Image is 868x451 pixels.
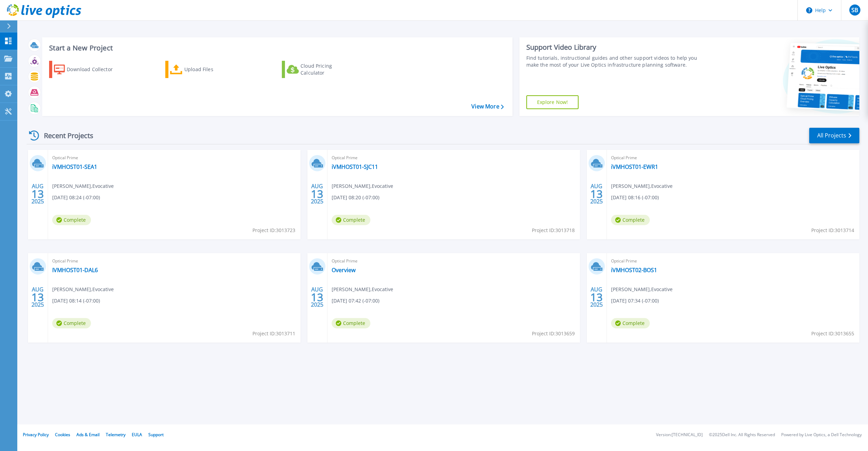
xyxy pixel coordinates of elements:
[611,267,657,274] a: iVMHOST02-BOS1
[471,103,504,110] a: View More
[31,181,44,207] div: AUG 2025
[332,286,393,293] span: [PERSON_NAME] , Evocative
[532,227,575,234] span: Project ID: 3013718
[590,294,603,300] span: 13
[611,257,855,265] span: Optical Prime
[332,215,370,225] span: Complete
[106,432,126,438] a: Telemetry
[811,227,854,234] span: Project ID: 3013714
[611,163,658,170] a: iVMHOST01-EWR1
[709,433,775,437] li: © 2025 Dell Inc. All Rights Reserved
[52,163,97,170] a: iVMHOST01-SEA1
[52,257,296,265] span: Optical Prime
[148,432,164,438] a: Support
[52,297,100,305] span: [DATE] 08:14 (-07:00)
[332,318,370,328] span: Complete
[27,127,103,144] div: Recent Projects
[851,7,858,13] span: SB
[132,432,142,438] a: EULA
[252,227,295,234] span: Project ID: 3013723
[590,181,603,207] div: AUG 2025
[301,63,356,76] div: Cloud Pricing Calculator
[332,182,393,190] span: [PERSON_NAME] , Evocative
[332,257,576,265] span: Optical Prime
[49,44,504,52] h3: Start a New Project
[781,433,862,437] li: Powered by Live Optics, a Dell Technology
[611,297,659,305] span: [DATE] 07:34 (-07:00)
[52,194,100,201] span: [DATE] 08:24 (-07:00)
[611,182,673,190] span: [PERSON_NAME] , Evocative
[332,267,355,274] a: Overview
[52,286,114,293] span: [PERSON_NAME] , Evocative
[611,215,650,225] span: Complete
[184,63,240,76] div: Upload Files
[611,194,659,201] span: [DATE] 08:16 (-07:00)
[611,318,650,328] span: Complete
[49,61,126,78] a: Download Collector
[332,297,379,305] span: [DATE] 07:42 (-07:00)
[809,128,859,143] a: All Projects
[526,55,702,68] div: Find tutorials, instructional guides and other support videos to help you make the most of your L...
[165,61,242,78] a: Upload Files
[311,285,324,310] div: AUG 2025
[590,285,603,310] div: AUG 2025
[52,182,114,190] span: [PERSON_NAME] , Evocative
[526,43,702,52] div: Support Video Library
[31,191,44,197] span: 13
[31,294,44,300] span: 13
[55,432,70,438] a: Cookies
[76,432,100,438] a: Ads & Email
[532,330,575,337] span: Project ID: 3013659
[252,330,295,337] span: Project ID: 3013711
[311,191,323,197] span: 13
[611,286,673,293] span: [PERSON_NAME] , Evocative
[282,61,359,78] a: Cloud Pricing Calculator
[52,215,91,225] span: Complete
[52,267,98,274] a: IVMHOST01-DAL6
[332,194,379,201] span: [DATE] 08:20 (-07:00)
[656,433,703,437] li: Version: [TECHNICAL_ID]
[67,63,122,76] div: Download Collector
[332,163,378,170] a: iVMHOST01-SJC11
[31,285,44,310] div: AUG 2025
[23,432,49,438] a: Privacy Policy
[332,154,576,162] span: Optical Prime
[311,181,324,207] div: AUG 2025
[52,154,296,162] span: Optical Prime
[811,330,854,337] span: Project ID: 3013655
[52,318,91,328] span: Complete
[611,154,855,162] span: Optical Prime
[526,95,579,109] a: Explore Now!
[311,294,323,300] span: 13
[590,191,603,197] span: 13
